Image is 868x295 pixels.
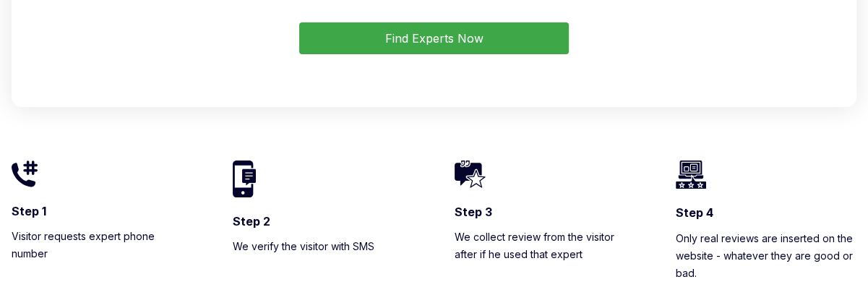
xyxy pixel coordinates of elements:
[12,228,192,262] p: Visitor requests expert phone number
[455,161,486,188] img: homeIcon3
[676,161,706,189] img: homeIcon4
[233,238,413,255] p: We verify the visitor with SMS
[12,203,192,219] h3: Step 1
[455,204,635,220] h3: Step 3
[455,228,635,263] p: We collect review from the visitor after if he used that expert
[233,161,256,197] img: homeIcon2
[233,213,413,229] h3: Step 2
[676,205,856,221] h3: Step 4
[12,161,38,187] img: homeIcon1
[676,230,856,282] p: Only real reviews are inserted on the website - whatever they are good or bad.
[299,22,569,54] button: Find Experts Now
